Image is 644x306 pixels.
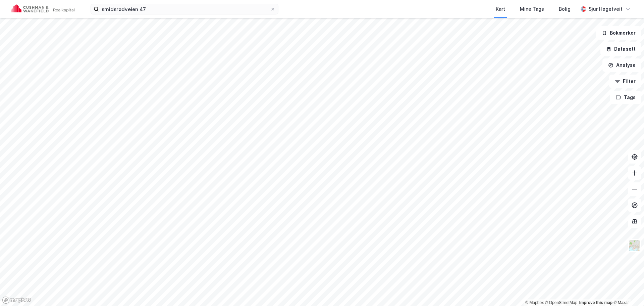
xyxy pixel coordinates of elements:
[596,26,641,40] button: Bokmerker
[602,58,641,72] button: Analyse
[99,4,270,14] input: Søk på adresse, matrikkel, gårdeiere, leietakere eller personer
[525,300,544,305] a: Mapbox
[628,239,641,252] img: Z
[11,4,74,14] img: cushman-wakefield-realkapital-logo.202ea83816669bd177139c58696a8fa1.svg
[589,5,623,13] div: Sjur Høgetveit
[559,5,571,13] div: Bolig
[579,300,612,305] a: Improve this map
[545,300,578,305] a: OpenStreetMap
[610,274,644,306] div: Kontrollprogram for chat
[2,296,32,304] a: Mapbox homepage
[600,42,641,56] button: Datasett
[609,75,641,88] button: Filter
[496,5,505,13] div: Kart
[610,91,641,104] button: Tags
[520,5,544,13] div: Mine Tags
[610,274,644,306] iframe: Chat Widget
